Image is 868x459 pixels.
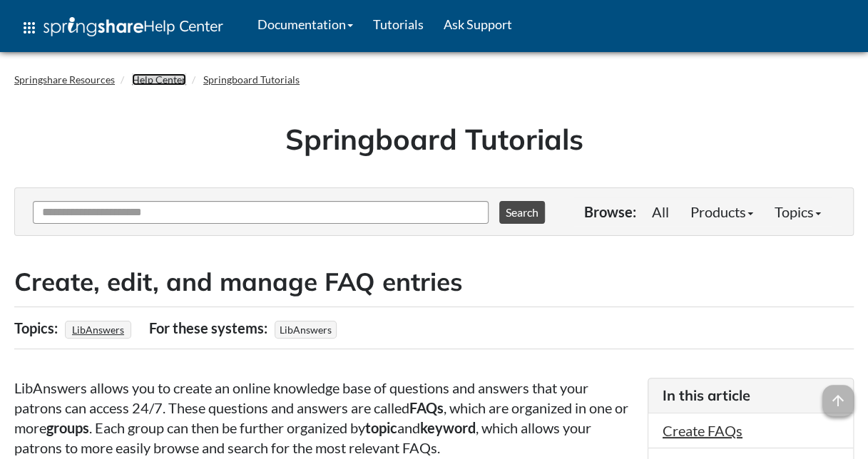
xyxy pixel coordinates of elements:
p: Browse: [584,202,636,222]
a: Help Center [132,73,186,86]
a: Create FAQs [663,422,742,439]
div: For these systems: [149,314,271,341]
div: Topics: [14,314,61,341]
a: arrow_upward [822,386,854,403]
a: All [641,197,680,226]
strong: keyword [420,419,476,436]
span: apps [21,19,38,36]
strong: groups [46,419,89,436]
h2: Create, edit, and manage FAQ entries [14,264,854,299]
a: Topics [764,197,832,226]
img: Springshare [44,17,143,36]
h3: In this article [663,386,839,406]
a: Tutorials [363,6,434,42]
span: arrow_upward [822,385,854,416]
a: Ask Support [434,6,522,42]
p: LibAnswers allows you to create an online knowledge base of questions and answers that your patro... [14,378,633,458]
a: LibAnswers [70,319,126,340]
a: Products [680,197,764,226]
span: LibAnswers [275,321,337,339]
a: apps Help Center [11,6,233,49]
strong: FAQs [409,399,444,416]
a: Springshare Resources [14,73,115,86]
span: Help Center [143,16,223,35]
button: Search [499,201,545,224]
a: Documentation [247,6,363,42]
strong: topic [365,419,397,436]
a: Springboard Tutorials [203,73,300,86]
h1: Springboard Tutorials [25,119,843,159]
